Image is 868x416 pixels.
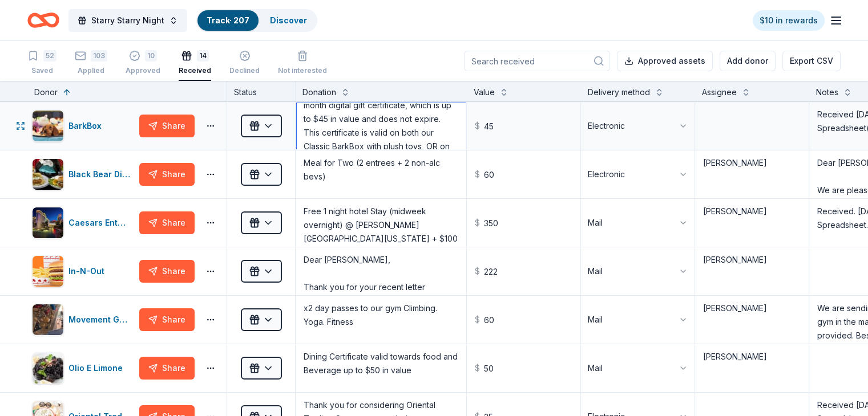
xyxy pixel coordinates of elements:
[139,260,195,283] button: Share
[27,7,59,34] a: Home
[126,66,160,75] div: Approved
[75,46,107,81] button: 103Applied
[229,66,260,75] div: Declined
[139,211,195,234] button: Share
[196,9,317,32] button: Track· 207Discover
[33,159,63,190] img: Image for Black Bear Diner
[297,152,465,197] textarea: Meal for Two (2 entrees + 2 non-alc bevs)
[179,66,211,75] div: Received
[139,308,195,331] button: Share
[68,361,127,375] div: Olio E Limone
[32,207,135,239] button: Image for Caesars EntertainmentCaesars Entertainment
[696,248,808,294] textarea: [PERSON_NAME]
[91,50,107,62] div: 103
[179,46,211,81] button: 14Received
[32,110,135,142] button: Image for BarkBoxBarkBox
[696,200,808,246] textarea: [PERSON_NAME]
[32,304,135,336] button: Image for Movement GymsMovement Gyms
[278,66,327,75] div: Not interested
[270,15,307,25] a: Discover
[33,111,63,141] img: Image for BarkBox
[32,158,135,190] button: Image for Black Bear DinerBlack Bear Diner
[782,51,841,71] button: Export CSV
[278,46,327,81] button: Not interested
[207,15,249,25] a: Track· 207
[43,50,56,62] div: 52
[617,51,713,71] button: Approved assets
[297,248,465,294] textarea: Dear [PERSON_NAME], Thank you for your recent letter regarding Starry Starry Night, to be held on...
[302,85,336,99] div: Donation
[68,264,109,278] div: In-N-Out
[297,297,465,342] textarea: x2 day passes to our gym Climbing. Yoga. Fitness [PERSON_NAME] | Assistant Gym Director she/her/h...
[816,85,838,99] div: Notes
[33,207,63,238] img: Image for Caesars Entertainment
[68,9,187,32] button: Starry Starry Night
[32,255,135,287] button: Image for In-N-OutIn-N-Out
[229,46,260,81] button: Declined
[139,115,195,137] button: Share
[139,357,195,380] button: Share
[702,85,737,99] div: Assignee
[75,66,107,75] div: Applied
[33,304,63,335] img: Image for Movement Gyms
[297,200,465,246] textarea: Free 1 night hotel Stay (midweek overnight) @ [PERSON_NAME][GEOGRAPHIC_DATA][US_STATE] + $100 Foo...
[34,85,58,99] div: Donor
[33,353,63,384] img: Image for Olio E Limone
[68,313,135,327] div: Movement Gyms
[696,345,808,391] textarea: [PERSON_NAME]
[32,352,135,384] button: Image for Olio E LimoneOlio E Limone
[297,345,465,391] textarea: Dining Certificate valid towards food and Beverage up to $50 in value
[297,103,465,149] textarea: Please see the attached file for a 1-month digital gift certificate, which is up to $45 in value ...
[197,50,209,62] div: 14
[696,297,808,342] textarea: [PERSON_NAME]
[720,51,776,71] button: Add donor
[139,163,195,186] button: Share
[27,46,56,81] button: 52Saved
[145,50,157,62] div: 10
[33,256,63,287] img: Image for In-N-Out
[68,119,106,133] div: BarkBox
[753,10,825,31] a: $10 in rewards
[126,46,160,81] button: 10Approved
[68,216,135,230] div: Caesars Entertainment
[588,85,650,99] div: Delivery method
[474,85,495,99] div: Value
[227,81,296,101] div: Status
[68,168,135,181] div: Black Bear Diner
[91,14,164,27] span: Starry Starry Night
[27,66,56,75] div: Saved
[464,51,610,71] input: Search received
[696,152,808,197] textarea: [PERSON_NAME]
